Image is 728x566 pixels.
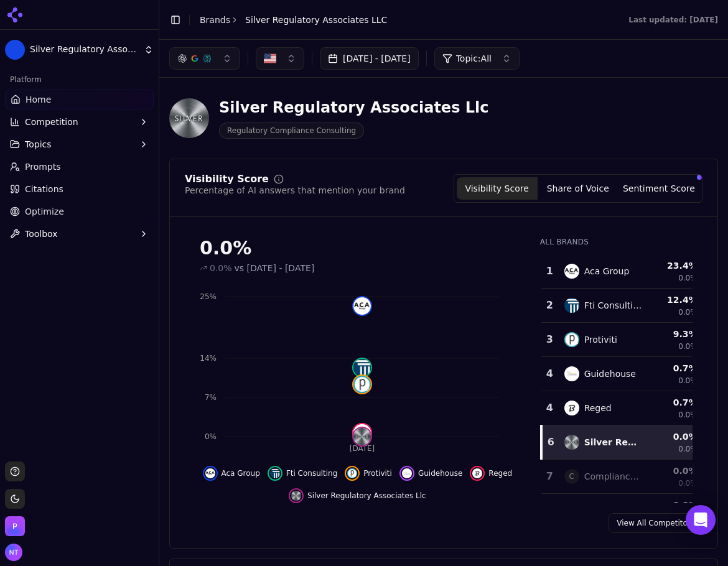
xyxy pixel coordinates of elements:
span: Guidehouse [418,468,462,478]
span: Home [26,93,51,106]
div: 0.0 % [653,499,698,511]
img: Silver Regulatory Associates LLC [5,40,25,60]
tr: 6silver regulatory associates llcSilver Regulatory Associates Llc0.0%0.0% [541,425,722,460]
div: 12.4 % [653,294,698,306]
div: Last updated: [DATE] [628,15,718,25]
span: Silver Regulatory Associates Llc [307,491,426,501]
img: reged [564,401,579,415]
div: Data table [540,254,693,528]
div: 4 [546,401,552,415]
div: Silver Regulatory Associates Llc [219,98,489,118]
span: Reged [488,468,512,478]
tspan: 14% [200,354,217,363]
tr: 0.0% [541,494,722,528]
span: Regulatory Compliance Consulting [219,123,364,139]
button: [DATE] - [DATE] [320,47,419,70]
img: guidehouse [564,366,579,381]
tspan: 25% [200,292,217,301]
img: Nate Tower [5,544,22,561]
img: protiviti [564,332,579,347]
div: Silver Regulatory Associates Llc [584,436,643,448]
img: silver regulatory associates llc [353,428,371,445]
img: protiviti [353,376,371,393]
a: Prompts [5,157,154,177]
span: 0.0% [678,410,698,420]
img: fti consulting [270,468,280,478]
span: Toolbox [25,228,58,240]
button: Hide aca group data [203,466,260,481]
div: 3 [546,332,552,347]
span: 0.0% [678,376,698,386]
img: guidehouse [402,468,412,478]
div: Open Intercom Messenger [686,505,716,535]
button: Hide guidehouse data [399,466,462,481]
span: Topics [25,138,52,151]
img: aca group [205,468,215,478]
div: 2 [546,298,552,313]
button: Hide reged data [470,466,512,481]
img: protiviti [347,468,357,478]
span: Aca Group [222,468,260,478]
span: 0.0% [678,444,698,454]
img: reged [353,424,371,442]
div: Visibility Score [185,174,269,184]
button: Visibility Score [457,177,538,200]
div: Fti Consulting [584,299,643,312]
button: Competition [5,112,154,132]
span: Topic: All [456,52,492,65]
button: Hide fti consulting data [268,466,338,481]
tr: 2fti consultingFti Consulting12.4%0.0% [541,289,722,323]
tr: 4guidehouseGuidehouse0.7%0.0% [541,357,722,391]
tspan: [DATE] [350,444,375,453]
div: 23.4 % [653,259,698,272]
span: Silver Regulatory Associates LLC [245,14,387,26]
div: 0.0 % [653,430,698,443]
div: Platform [5,70,154,90]
span: Silver Regulatory Associates LLC [30,44,139,55]
div: 1 [546,264,552,279]
div: 4 [546,366,552,381]
div: Aca Group [584,265,630,277]
img: US [264,52,276,65]
div: Guidehouse [584,368,636,380]
div: 0.7 % [653,362,698,374]
span: Protiviti [363,468,392,478]
span: Competition [25,116,78,128]
span: C [564,469,579,484]
div: All Brands [540,237,693,247]
div: 7 [546,469,552,484]
img: Silver Regulatory Associates LLC [169,98,209,138]
img: Perrill [5,516,25,536]
a: Optimize [5,202,154,221]
button: Hide protiviti data [345,466,392,481]
img: reged [472,468,482,478]
tr: 3protivitiProtiviti9.3%0.0% [541,323,722,357]
span: 0.0% [678,341,698,351]
button: Open organization switcher [5,516,25,536]
button: Sentiment Score [618,177,699,200]
button: Hide silver regulatory associates llc data [289,488,426,503]
tr: 4regedReged0.7%0.0% [541,391,722,425]
span: Optimize [25,205,64,218]
img: silver regulatory associates llc [291,491,301,501]
tspan: 7% [205,393,217,402]
div: 6 [548,435,552,450]
div: 9.3 % [653,328,698,340]
span: Fti Consulting [286,468,338,478]
a: Brands [200,15,230,25]
div: 0.0 % [653,465,698,477]
a: Citations [5,179,154,199]
button: Share of Voice [538,177,618,200]
span: Citations [25,183,63,195]
span: 0.0% [210,262,232,274]
span: vs [DATE] - [DATE] [235,262,315,274]
img: aca group [564,264,579,279]
span: Prompts [25,160,61,173]
span: 0.0% [678,478,698,488]
button: Topics [5,134,154,154]
tr: 7CCompliance Solutions Strategies (css)0.0%0.0% [541,460,722,494]
tr: 1aca groupAca Group23.4%0.0% [541,254,722,289]
nav: breadcrumb [200,14,387,26]
img: aca group [353,297,371,315]
div: 0.7 % [653,396,698,409]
